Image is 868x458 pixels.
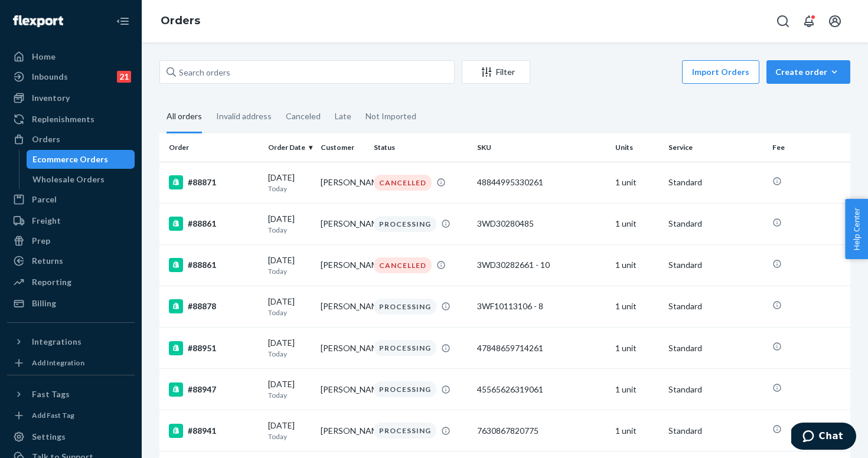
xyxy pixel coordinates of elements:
[7,89,135,107] a: Inventory
[268,431,312,441] p: Today
[286,101,321,132] div: Canceled
[7,408,135,423] a: Add Fast Tag
[477,425,606,437] div: 7630867820775
[32,431,66,443] div: Settings
[32,92,70,104] div: Inventory
[369,133,473,162] th: Status
[7,190,135,209] a: Parcel
[268,296,312,318] div: [DATE]
[268,337,312,359] div: [DATE]
[7,273,135,292] a: Reporting
[668,342,763,354] p: Standard
[7,110,135,129] a: Replenishments
[775,66,841,78] div: Create order
[768,133,850,162] th: Fee
[268,307,312,318] p: Today
[611,203,664,244] td: 1 unit
[611,410,664,452] td: 1 unit
[7,385,135,404] button: Fast Tags
[845,199,868,259] span: Help Center
[32,235,50,247] div: Prep
[32,215,61,227] div: Freight
[316,203,369,244] td: [PERSON_NAME]
[159,133,263,162] th: Order
[111,9,135,33] button: Close Navigation
[668,300,763,312] p: Standard
[32,133,60,145] div: Orders
[316,328,369,369] td: [PERSON_NAME]
[268,225,312,235] p: Today
[682,60,759,84] button: Import Orders
[477,342,606,354] div: 47848659714261
[611,133,664,162] th: Units
[766,60,850,84] button: Create order
[7,356,135,370] a: Add Integration
[151,4,210,38] ol: breadcrumbs
[374,423,436,439] div: PROCESSING
[169,382,259,397] div: #88947
[268,420,312,441] div: [DATE]
[611,162,664,203] td: 1 unit
[117,71,131,83] div: 21
[477,384,606,395] div: 45565626319061
[316,410,369,452] td: [PERSON_NAME]
[7,427,135,446] a: Settings
[32,194,57,205] div: Parcel
[32,255,63,267] div: Returns
[167,101,202,133] div: All orders
[13,15,63,27] img: Flexport logo
[611,369,664,410] td: 1 unit
[32,336,81,348] div: Integrations
[668,176,763,188] p: Standard
[268,390,312,400] p: Today
[477,300,606,312] div: 3WF10113106 - 8
[374,175,432,191] div: CANCELLED
[32,153,108,165] div: Ecommerce Orders
[668,259,763,271] p: Standard
[27,170,135,189] a: Wholesale Orders
[7,211,135,230] a: Freight
[32,276,71,288] div: Reporting
[321,142,364,152] div: Customer
[27,150,135,169] a: Ecommerce Orders
[7,294,135,313] a: Billing
[477,259,606,271] div: 3WD30282661 - 10
[611,286,664,327] td: 1 unit
[32,71,68,83] div: Inbounds
[268,349,312,359] p: Today
[374,216,436,232] div: PROCESSING
[477,218,606,230] div: 3WD30280485
[268,254,312,276] div: [DATE]
[611,328,664,369] td: 1 unit
[668,425,763,437] p: Standard
[462,66,530,78] div: Filter
[477,176,606,188] div: 48844995330261
[32,297,56,309] div: Billing
[169,217,259,231] div: #88861
[32,410,74,420] div: Add Fast Tag
[7,251,135,270] a: Returns
[791,423,856,452] iframe: Opens a widget where you can chat to one of our agents
[7,47,135,66] a: Home
[268,184,312,194] p: Today
[664,133,768,162] th: Service
[169,424,259,438] div: #88941
[797,9,821,33] button: Open notifications
[771,9,795,33] button: Open Search Box
[316,244,369,286] td: [PERSON_NAME]
[32,174,105,185] div: Wholesale Orders
[169,341,259,355] div: #88951
[268,213,312,235] div: [DATE]
[268,266,312,276] p: Today
[216,101,272,132] div: Invalid address
[472,133,611,162] th: SKU
[268,378,312,400] div: [DATE]
[823,9,847,33] button: Open account menu
[7,67,135,86] a: Inbounds21
[169,175,259,189] div: #88871
[169,258,259,272] div: #88861
[268,172,312,194] div: [DATE]
[7,332,135,351] button: Integrations
[374,299,436,315] div: PROCESSING
[366,101,416,132] div: Not Imported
